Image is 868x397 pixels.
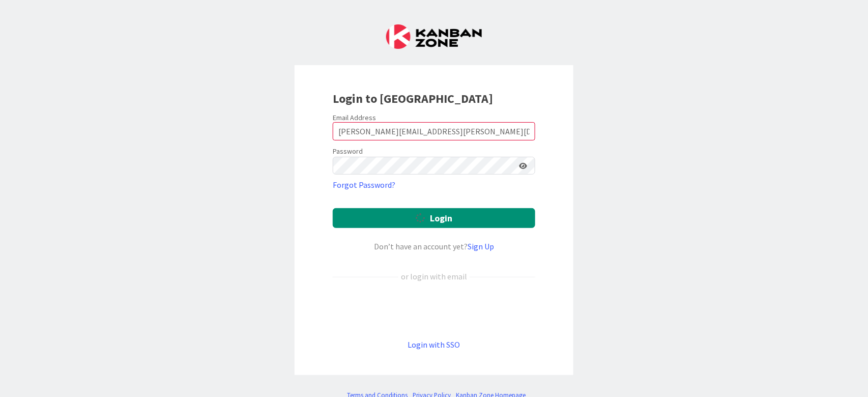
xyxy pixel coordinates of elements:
a: Sign Up [468,241,494,251]
div: or login with email [398,270,470,282]
div: Don’t have an account yet? [333,240,535,252]
label: Email Address [333,113,376,122]
a: Login with SSO [408,339,460,350]
img: Kanban Zone [386,24,482,49]
button: Login [333,208,535,228]
iframe: Sign in with Google Button [328,299,540,322]
a: Forgot Password? [333,179,395,191]
label: Password [333,146,363,157]
b: Login to [GEOGRAPHIC_DATA] [333,91,493,106]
